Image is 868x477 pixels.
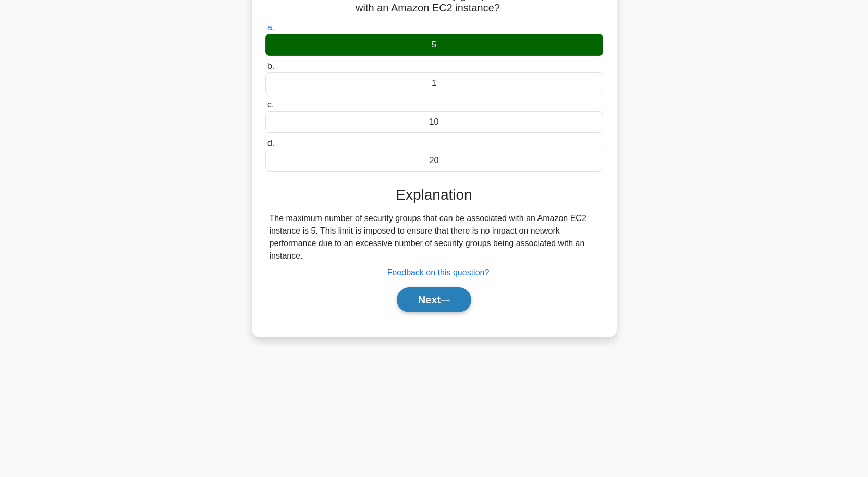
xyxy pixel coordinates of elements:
[267,62,274,70] span: b.
[387,268,490,277] a: Feedback on this question?
[397,287,471,312] button: Next
[267,139,274,148] span: d.
[267,23,274,32] span: a.
[270,212,599,262] div: The maximum number of security groups that can be associated with an Amazon EC2 instance is 5. Th...
[272,186,597,204] h3: Explanation
[265,111,603,133] div: 10
[265,34,603,56] div: 5
[265,150,603,172] div: 20
[267,100,274,109] span: c.
[265,72,603,94] div: 1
